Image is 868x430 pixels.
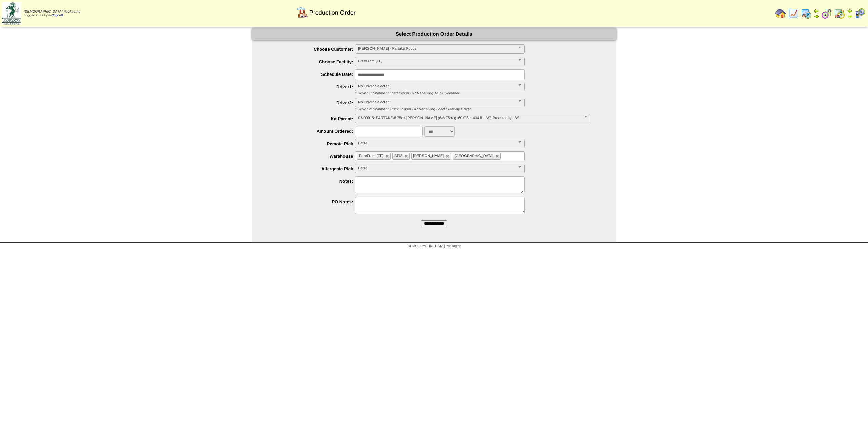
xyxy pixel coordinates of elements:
[359,154,383,158] span: FreeFrom (FF)
[847,8,852,14] img: arrowleft.gif
[455,154,494,158] span: [GEOGRAPHIC_DATA]
[847,14,852,19] img: arrowright.gif
[24,10,80,17] span: Logged in as Bpali
[358,82,515,90] span: No Driver Selected
[265,100,355,105] label: Driver2:
[265,154,355,159] label: Warehouse
[265,47,355,52] label: Choose Customer:
[814,8,819,14] img: arrowleft.gif
[297,7,308,18] img: factory.gif
[394,154,402,158] span: AFI2
[358,45,515,53] span: [PERSON_NAME] - Partake Foods
[24,10,80,14] span: [DEMOGRAPHIC_DATA] Packaging
[358,114,581,122] span: 03-00915: PARTAKE-6.75oz [PERSON_NAME] (6-6.75oz)(160 CS ~ 404.8 LBS) Produce by LBS
[252,28,616,40] div: Select Production Order Details
[358,57,515,65] span: FreeFrom (FF)
[358,164,515,172] span: False
[788,8,799,19] img: line_graph.gif
[265,199,355,205] label: PO Notes:
[350,91,616,95] div: * Driver 1: Shipment Load Picker OR Receiving Truck Unloader
[265,129,355,134] label: Amount Ordered:
[834,8,845,19] img: calendarinout.gif
[358,139,515,147] span: False
[358,98,515,106] span: No Driver Selected
[350,107,616,111] div: * Driver 2: Shipment Truck Loader OR Receiving Load Putaway Driver
[265,166,355,171] label: Allergenic Pick
[2,2,21,25] img: zoroco-logo-small.webp
[265,141,355,146] label: Remote Pick
[854,8,865,19] img: calendarcustomer.gif
[265,72,355,77] label: Schedule Date:
[265,84,355,89] label: Driver1:
[801,8,812,19] img: calendarprod.gif
[775,8,786,19] img: home.gif
[407,244,461,248] span: [DEMOGRAPHIC_DATA] Packaging
[265,179,355,184] label: Notes:
[413,154,444,158] span: [PERSON_NAME]
[265,116,355,121] label: Kit Parent:
[821,8,832,19] img: calendarblend.gif
[52,14,63,17] a: (logout)
[309,9,356,16] span: Production Order
[265,59,355,64] label: Choose Facility:
[814,14,819,19] img: arrowright.gif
